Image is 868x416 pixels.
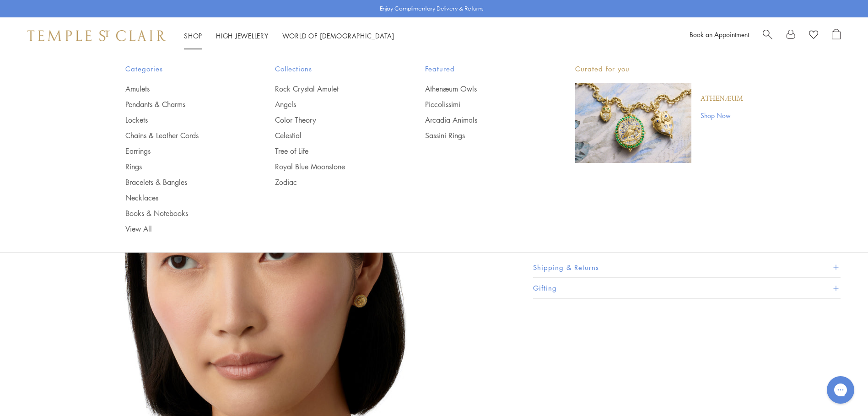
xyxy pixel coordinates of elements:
a: Shop Now [701,110,743,120]
a: Rock Crystal Amulet [275,84,388,94]
a: Pendants & Charms [125,99,239,109]
a: Earrings [125,146,239,156]
a: Sassini Rings [425,130,539,140]
a: Books & Notebooks [125,208,239,218]
a: Book an Appointment [690,30,749,39]
a: View Wishlist [809,29,818,43]
a: Chains & Leather Cords [125,130,239,140]
a: Amulets [125,84,239,94]
a: Athenæum Owls [425,84,539,94]
nav: Main navigation [184,30,394,42]
p: Enjoy Complimentary Delivery & Returns [380,4,484,13]
a: View All [125,224,239,234]
img: Temple St. Clair [27,30,166,41]
a: Athenæum [701,94,743,104]
iframe: Gorgias live chat messenger [822,373,859,407]
a: Tree of Life [275,146,388,156]
a: Celestial [275,130,388,140]
a: Angels [275,99,388,109]
a: ShopShop [184,31,202,40]
a: Bracelets & Bangles [125,177,239,187]
p: Curated for you [575,63,743,75]
a: Arcadia Animals [425,115,539,125]
a: Open Shopping Bag [832,29,841,43]
a: Lockets [125,115,239,125]
span: Collections [275,63,388,75]
a: Color Theory [275,115,388,125]
button: Gifting [533,278,841,298]
a: World of [DEMOGRAPHIC_DATA]World of [DEMOGRAPHIC_DATA] [282,31,394,40]
a: Necklaces [125,193,239,203]
a: Zodiac [275,177,388,187]
a: Rings [125,162,239,172]
a: Piccolissimi [425,99,539,109]
a: High JewelleryHigh Jewellery [216,31,269,40]
a: Search [763,29,772,43]
a: Royal Blue Moonstone [275,162,388,172]
button: Shipping & Returns [533,257,841,278]
span: Categories [125,63,239,75]
span: Featured [425,63,539,75]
